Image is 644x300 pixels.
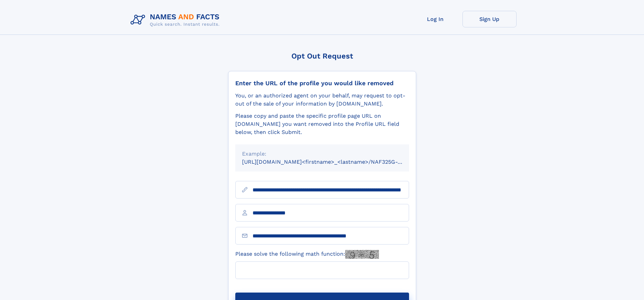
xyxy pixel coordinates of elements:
[235,92,409,108] div: You, or an authorized agent on your behalf, may request to opt-out of the sale of your informatio...
[228,52,416,60] div: Opt Out Request
[235,250,379,259] label: Please solve the following math function:
[235,79,409,87] div: Enter the URL of the profile you would like removed
[128,11,225,29] img: Logo Names and Facts
[462,11,517,27] a: Sign Up
[235,112,409,136] div: Please copy and paste the specific profile page URL on [DOMAIN_NAME] you want removed into the Pr...
[242,150,402,158] div: Example:
[408,11,462,27] a: Log In
[242,159,422,165] small: [URL][DOMAIN_NAME]<firstname>_<lastname>/NAF325G-xxxxxxxx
